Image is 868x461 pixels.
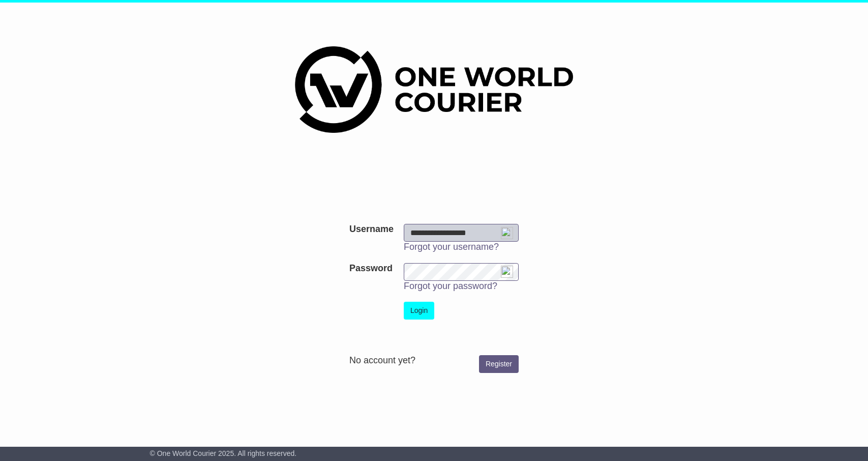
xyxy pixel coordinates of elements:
[501,227,513,239] img: ext_logo_danger.svg
[404,242,499,252] a: Forgot your username?
[295,46,573,133] img: One World
[150,449,297,457] span: © One World Courier 2025. All rights reserved.
[501,266,513,278] img: ext_logo_danger.svg
[349,224,394,235] label: Username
